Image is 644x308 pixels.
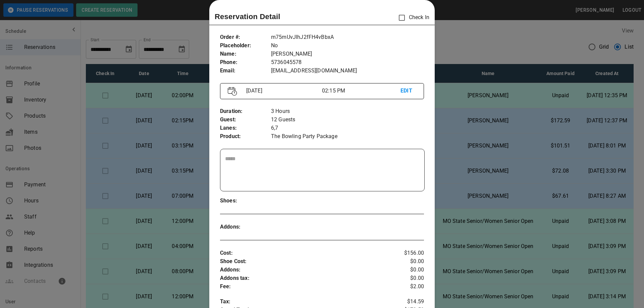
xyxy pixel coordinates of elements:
p: Check In [395,11,429,25]
p: [DATE] [244,87,322,95]
p: $0.00 [390,274,424,283]
p: Addons : [220,266,390,274]
p: Name : [220,50,271,58]
p: $2.00 [390,283,424,291]
p: Order # : [220,33,271,42]
p: 02:15 PM [322,87,400,95]
p: $156.00 [390,249,424,257]
p: 5736045578 [271,58,424,67]
p: Cost : [220,249,390,257]
p: Shoe Cost : [220,257,390,266]
p: 3 Hours [271,107,424,116]
p: Shoes : [220,197,271,205]
p: Fee : [220,283,390,291]
p: Reservation Detail [215,11,280,22]
p: [EMAIL_ADDRESS][DOMAIN_NAME] [271,67,424,75]
p: No [271,42,424,50]
p: Addons : [220,223,271,231]
p: Lanes : [220,124,271,132]
p: Phone : [220,58,271,67]
p: 12 Guests [271,116,424,124]
p: Tax : [220,298,390,306]
p: Product : [220,132,271,141]
p: m75mUvJIhJ2fFH4vBbxA [271,33,424,42]
p: 6,7 [271,124,424,132]
p: Placeholder : [220,42,271,50]
p: Addons tax : [220,274,390,283]
p: The Bowling Party Package [271,132,424,141]
p: $14.59 [390,298,424,306]
p: Email : [220,67,271,75]
p: [PERSON_NAME] [271,50,424,58]
p: $0.00 [390,266,424,274]
p: Guest : [220,116,271,124]
img: Vector [228,87,237,96]
p: $0.00 [390,257,424,266]
p: EDIT [400,87,416,95]
p: Duration : [220,107,271,116]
